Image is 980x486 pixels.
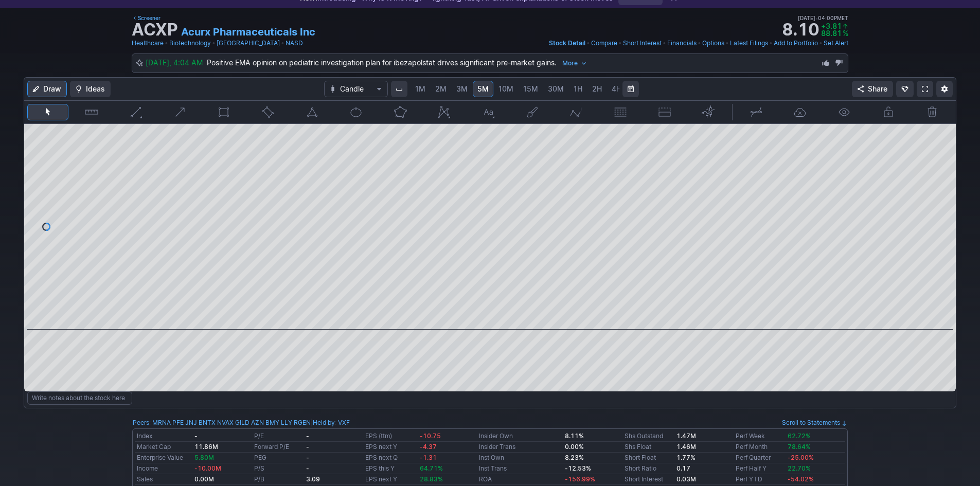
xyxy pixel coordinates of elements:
[217,38,280,48] a: [GEOGRAPHIC_DATA]
[622,431,674,442] td: Shs Outstand
[132,22,178,38] h1: ACXP
[556,104,597,120] button: Elliott waves
[734,453,786,463] td: Perf Quarter
[204,104,245,120] button: Rectangle
[587,81,607,97] a: 2H
[468,104,509,120] button: Text
[363,442,417,453] td: EPS next Y
[600,104,641,120] button: Fibonacci retracements
[676,464,690,472] b: 0.17
[252,442,304,453] td: Forward P/E
[199,418,216,428] a: BNTX
[896,81,914,97] button: Explore new features
[592,84,602,93] span: 2H
[549,38,585,48] a: Stock Detail
[730,38,768,48] a: Latest Filings
[194,464,221,472] span: -10.00M
[477,453,563,463] td: Inst Own
[456,84,468,93] span: 3M
[420,432,441,440] span: -10.75
[281,418,292,428] a: LLY
[788,454,814,461] span: -25.00%
[420,475,443,483] span: 28.83%
[824,38,848,48] a: Set Alert
[591,38,617,48] a: Compare
[286,38,303,48] a: NASD
[311,418,350,428] div: | :
[252,431,304,442] td: P/E
[340,84,372,94] span: Candle
[688,104,729,120] button: Anchored VWAP
[676,454,696,461] a: 1.77%
[194,454,214,461] span: 5.80M
[625,454,656,461] a: Short Float
[477,442,563,453] td: Insider Trans
[252,463,304,474] td: P/S
[306,475,320,483] b: 3.09
[27,104,68,120] button: Mouse
[565,475,595,483] span: -156.99%
[132,13,161,23] a: Screener
[165,38,168,48] span: •
[565,464,591,472] b: -12.53%
[363,474,417,485] td: EPS next Y
[815,13,818,23] span: •
[852,81,893,97] button: Share
[549,39,585,47] span: Stock Detail
[72,104,113,120] button: Measure
[169,38,211,48] a: Biotechnology
[702,38,724,48] a: Options
[734,442,786,453] td: Perf Month
[306,432,309,440] b: -
[313,419,335,426] a: Held by
[824,104,865,120] button: Hide drawings
[265,418,279,428] a: BMY
[676,443,696,451] b: 1.46M
[780,104,821,120] button: Drawings autosave: Off
[622,442,674,453] td: Shs Float
[135,442,192,453] td: Market Cap
[420,464,443,472] span: 64.71%
[565,443,584,451] b: 0.00%
[562,58,578,68] span: More
[338,418,350,428] a: VXF
[212,38,216,48] span: •
[565,454,584,461] b: 8.23%
[569,81,587,97] a: 1H
[798,13,848,23] span: [DATE] 04:00PM ET
[788,475,814,483] span: -54.02%
[135,474,192,485] td: Sales
[868,104,909,120] button: Lock drawings
[586,38,590,48] span: •
[734,431,786,442] td: Perf Week
[363,431,417,442] td: EPS (ttm)
[543,81,568,97] a: 30M
[194,443,218,451] b: 11.86M
[335,104,377,120] button: Ellipse
[380,104,421,120] button: Polygon
[519,81,543,97] a: 15M
[821,29,842,38] span: 88.81
[725,38,729,48] span: •
[612,84,621,93] span: 4H
[676,475,696,483] b: 0.03M
[523,84,538,93] span: 15M
[912,104,953,120] button: Remove all drawings
[774,38,818,48] a: Add to Portfolio
[306,443,309,451] b: -
[477,431,563,442] td: Insider Own
[625,475,663,483] a: Short Interest
[292,104,333,120] button: Triangle
[133,419,149,426] a: Peers
[207,58,591,67] span: Positive EMA opinion on pediatric investigation plan for ibezapolstat drives significant pre-mark...
[622,81,639,97] button: Range
[477,474,563,485] td: ROA
[788,443,811,451] span: 78.64%
[133,418,311,428] div: :
[324,81,388,97] button: Chart Type
[159,104,201,120] button: Arrow
[252,453,304,463] td: PEG
[420,443,437,451] span: -4.37
[251,418,264,428] a: AZN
